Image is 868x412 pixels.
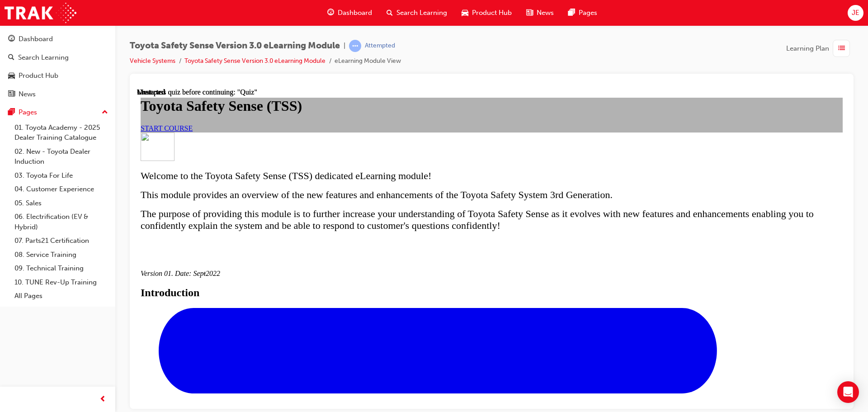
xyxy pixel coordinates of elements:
a: Dashboard [4,31,112,47]
span: JE [852,8,859,18]
button: Pages [4,104,112,121]
span: guage-icon [8,35,15,43]
span: pages-icon [8,109,15,117]
span: search-icon [8,54,14,62]
span: This module provides an overview of the new features and enhancements of the Toyota Safety System... [4,101,476,112]
a: News [4,86,112,103]
span: Toyota Safety Sense Version 3.0 eLearning Module [130,41,340,51]
a: All Pages [11,289,112,303]
span: prev-icon [99,394,106,405]
h1: Toyota Safety Sense (TSS) [4,9,706,26]
span: car-icon [462,7,468,19]
a: Product Hub [4,67,112,84]
a: search-iconSearch Learning [379,4,454,22]
h2: Introduction [4,199,706,211]
div: Dashboard [19,34,53,44]
span: search-icon [387,7,393,19]
a: START COURSE [4,36,56,44]
a: Vehicle Systems [130,57,175,65]
span: list-icon [838,43,845,54]
a: 01. Toyota Academy - 2025 Dealer Training Catalogue [11,121,112,145]
span: up-icon [102,107,108,118]
a: 03. Toyota For Life [11,169,112,183]
a: news-iconNews [519,4,561,22]
a: 06. Electrification (EV & Hybrid) [11,210,112,234]
span: Welcome to the Toyota Safety Sense (TSS) dedicated eLearning module! [4,82,294,93]
span: pages-icon [568,7,575,19]
a: Search Learning [4,49,112,66]
a: guage-iconDashboard [320,4,379,22]
span: Search Learning [396,8,447,18]
button: DashboardSearch LearningProduct HubNews [4,29,112,104]
div: News [19,89,36,99]
span: Pages [579,8,597,18]
span: News [537,8,554,18]
span: news-icon [526,7,533,19]
span: Product Hub [472,8,512,18]
span: car-icon [8,72,15,80]
em: Version 01. Date: Sep 2022 [4,181,83,189]
a: car-iconProduct Hub [454,4,519,22]
a: 05. Sales [11,196,112,210]
img: Trak [5,3,76,23]
a: 10. TUNE Rev-Up Training [11,275,112,289]
span: news-icon [8,90,15,99]
span: Dashboard [338,8,372,18]
a: 09. Technical Training [11,261,112,275]
a: 02. New - Toyota Dealer Induction [11,145,112,169]
span: | [344,41,345,51]
div: Attempted [365,42,395,50]
div: Product Hub [19,71,58,81]
s: t [67,181,69,189]
span: The purpose of providing this module is to further increase your understanding of Toyota Safety S... [4,120,677,143]
span: guage-icon [327,7,334,19]
li: eLearning Module View [335,56,401,66]
a: 04. Customer Experience [11,182,112,196]
a: 07. Parts21 Certification [11,234,112,248]
a: pages-iconPages [561,4,604,22]
button: Learning Plan [786,40,854,57]
div: Search Learning [18,52,69,63]
span: learningRecordVerb_ATTEMPT-icon [349,40,361,52]
a: Toyota Safety Sense Version 3.0 eLearning Module [184,57,325,65]
div: Pages [19,107,37,118]
div: Open Intercom Messenger [837,381,859,403]
a: 08. Service Training [11,248,112,262]
span: Learning Plan [786,43,829,54]
button: JE [848,5,863,21]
